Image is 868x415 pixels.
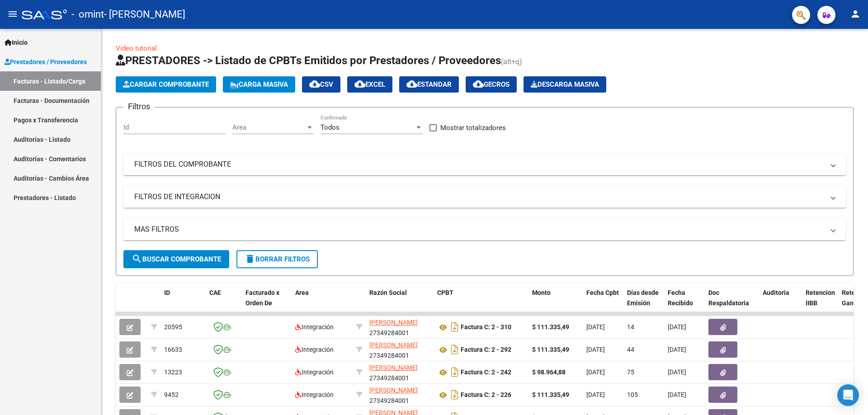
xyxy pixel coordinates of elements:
[160,283,206,323] datatable-header-cell: ID
[532,368,566,376] strong: $ 98.964,88
[586,368,605,376] span: [DATE]
[524,76,606,93] app-download-masive: Descarga masiva de comprobantes (adjuntos)
[763,289,789,296] span: Auditoria
[668,391,686,398] span: [DATE]
[123,250,229,268] button: Buscar Comprobante
[321,123,340,131] span: Todos
[245,289,279,307] span: Facturado x Orden De
[7,9,18,19] mat-icon: menu
[461,324,511,331] strong: Factura C: 2 - 310
[309,80,333,89] span: CSV
[104,5,185,24] span: - [PERSON_NAME]
[532,289,551,296] span: Monto
[623,283,664,323] datatable-header-cell: Días desde Emisión
[347,76,392,93] button: EXCEL
[668,368,686,376] span: [DATE]
[369,319,418,326] span: [PERSON_NAME]
[132,255,221,263] span: Buscar Comprobante
[295,289,309,296] span: Area
[586,346,605,353] span: [DATE]
[461,369,511,376] strong: Factura C: 2 - 242
[134,159,824,169] mat-panel-title: FILTROS DEL COMPROBANTE
[164,391,179,398] span: 9452
[532,391,569,398] strong: $ 111.335,49
[5,37,28,47] span: Inicio
[627,368,634,376] span: 75
[5,57,87,67] span: Prestadores / Proveedores
[116,76,216,93] button: Cargar Comprobante
[292,283,353,323] datatable-header-cell: Area
[583,283,623,323] datatable-header-cell: Fecha Cpbt
[440,122,506,133] span: Mostrar totalizadores
[501,57,522,66] span: (alt+q)
[164,323,182,331] span: 20595
[134,224,824,234] mat-panel-title: MAS FILTROS
[837,384,859,406] div: Open Intercom Messenger
[116,44,157,52] a: Video tutorial
[434,283,528,323] datatable-header-cell: CPBT
[354,80,385,89] span: EXCEL
[664,283,705,323] datatable-header-cell: Fecha Recibido
[437,289,453,296] span: CPBT
[759,283,802,323] datatable-header-cell: Auditoria
[627,346,634,353] span: 44
[586,323,605,331] span: [DATE]
[802,283,838,323] datatable-header-cell: Retencion IIBB
[449,320,461,334] i: Descargar documento
[473,80,509,89] span: Gecros
[132,253,142,264] mat-icon: search
[223,76,295,93] button: Carga Masiva
[354,79,365,89] mat-icon: cloud_download
[295,368,334,376] span: Integración
[461,392,511,399] strong: Factura C: 2 - 226
[71,5,104,24] span: - omint
[668,289,693,307] span: Fecha Recibido
[369,340,430,359] div: 27349284001
[406,79,417,89] mat-icon: cloud_download
[309,79,320,89] mat-icon: cloud_download
[245,255,310,263] span: Borrar Filtros
[369,289,407,296] span: Razón Social
[295,346,334,353] span: Integración
[528,283,583,323] datatable-header-cell: Monto
[134,192,824,202] mat-panel-title: FILTROS DE INTEGRACION
[245,253,255,264] mat-icon: delete
[369,317,430,336] div: 27349284001
[236,250,318,268] button: Borrar Filtros
[524,76,606,93] button: Descarga Masiva
[850,9,861,19] mat-icon: person
[806,289,835,307] span: Retencion IIBB
[369,387,418,394] span: [PERSON_NAME]
[369,341,418,349] span: [PERSON_NAME]
[232,123,306,131] span: Area
[532,323,569,331] strong: $ 111.335,49
[369,385,430,404] div: 27349284001
[123,219,846,240] mat-expansion-panel-header: MAS FILTROS
[209,289,221,296] span: CAE
[206,283,242,323] datatable-header-cell: CAE
[369,363,430,382] div: 27349284001
[369,364,418,371] span: [PERSON_NAME]
[123,186,846,208] mat-expansion-panel-header: FILTROS DE INTEGRACION
[705,283,759,323] datatable-header-cell: Doc Respaldatoria
[164,368,182,376] span: 13223
[466,76,517,93] button: Gecros
[366,283,434,323] datatable-header-cell: Razón Social
[449,387,461,402] i: Descargar documento
[627,391,638,398] span: 105
[242,283,292,323] datatable-header-cell: Facturado x Orden De
[164,289,170,296] span: ID
[123,80,209,89] span: Cargar Comprobante
[302,76,340,93] button: CSV
[668,346,686,353] span: [DATE]
[586,391,605,398] span: [DATE]
[627,289,659,307] span: Días desde Emisión
[116,54,501,67] span: PRESTADORES -> Listado de CPBTs Emitidos por Prestadores / Proveedores
[295,323,334,331] span: Integración
[531,80,599,89] span: Descarga Masiva
[449,342,461,357] i: Descargar documento
[627,323,634,331] span: 14
[532,346,569,353] strong: $ 111.335,49
[123,154,846,175] mat-expansion-panel-header: FILTROS DEL COMPROBANTE
[295,391,334,398] span: Integración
